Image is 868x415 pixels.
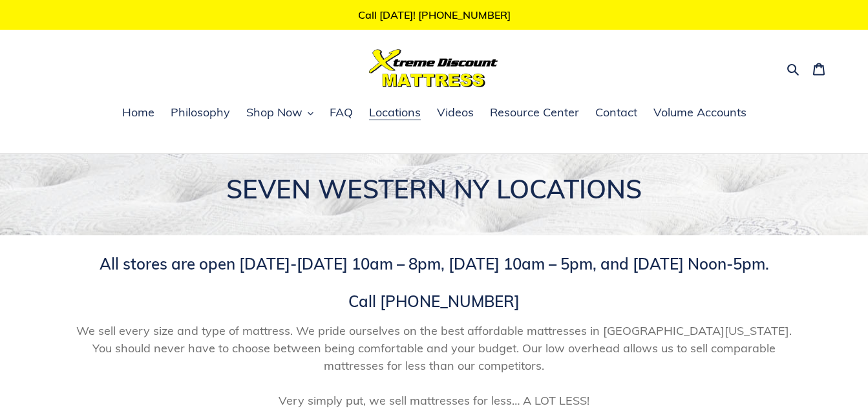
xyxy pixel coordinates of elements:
[483,103,586,123] a: Resource Center
[490,105,579,120] span: Resource Center
[363,103,427,123] a: Locations
[164,103,237,123] a: Philosophy
[122,105,154,120] span: Home
[653,105,746,120] span: Volume Accounts
[647,103,753,123] a: Volume Accounts
[246,105,302,120] span: Shop Now
[589,103,644,123] a: Contact
[595,105,637,120] span: Contact
[323,103,359,123] a: FAQ
[100,254,769,311] span: All stores are open [DATE]-[DATE] 10am – 8pm, [DATE] 10am – 5pm, and [DATE] Noon-5pm. Call [PHONE...
[437,105,474,120] span: Videos
[171,105,230,120] span: Philosophy
[330,105,353,120] span: FAQ
[226,173,642,205] span: SEVEN WESTERN NY LOCATIONS
[240,103,320,123] button: Shop Now
[369,49,498,87] img: Xtreme Discount Mattress
[369,105,421,120] span: Locations
[430,103,480,123] a: Videos
[116,103,161,123] a: Home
